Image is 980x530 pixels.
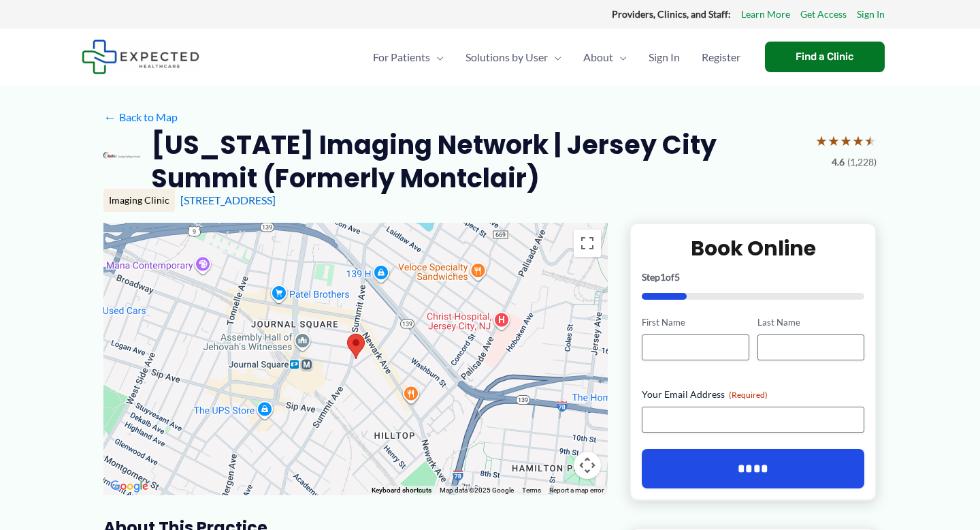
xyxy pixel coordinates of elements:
span: Map data ©2025 Google [440,486,514,494]
a: AboutMenu Toggle [572,33,638,81]
a: Open this area in Google Maps (opens a new window) [107,478,152,495]
span: Menu Toggle [430,33,444,81]
button: Keyboard shortcuts [372,486,431,495]
div: Imaging Clinic [103,189,175,212]
span: ★ [840,128,852,153]
a: Solutions by UserMenu Toggle [455,33,572,81]
a: Get Access [800,5,847,23]
span: Register [702,33,740,81]
span: (Required) [729,390,768,400]
a: Sign In [857,5,885,23]
a: Report a map error [549,486,604,494]
nav: Primary Site Navigation [362,33,751,81]
h2: [US_STATE] Imaging Network | Jersey City Summit (Formerly Montclair) [151,128,804,196]
span: Menu Toggle [613,33,627,81]
span: 5 [674,271,680,283]
span: ★ [852,128,864,153]
span: Menu Toggle [548,33,561,81]
label: Last Name [757,316,864,329]
span: About [583,33,613,81]
button: Toggle fullscreen view [574,230,601,257]
a: [STREET_ADDRESS] [180,193,276,206]
a: For PatientsMenu Toggle [362,33,455,81]
span: ★ [828,128,840,153]
span: Sign In [649,33,680,81]
label: Your Email Address [642,388,864,401]
a: Learn More [741,5,790,23]
a: Find a Clinic [765,42,885,72]
h2: Book Online [642,235,864,262]
span: ★ [864,128,877,153]
img: Expected Healthcare Logo - side, dark font, small [82,40,199,74]
a: Sign In [638,33,691,81]
strong: Providers, Clinics, and Staff: [612,8,731,20]
span: (1,228) [847,153,877,171]
span: For Patients [373,33,430,81]
span: ★ [815,128,828,153]
span: 4.6 [832,153,845,171]
p: Step of [642,272,864,282]
span: Solutions by User [465,33,548,81]
a: ←Back to Map [103,107,178,127]
label: First Name [642,316,749,329]
button: Map camera controls [574,452,601,479]
span: 1 [660,271,666,283]
a: Register [691,33,751,81]
a: Terms (opens in new tab) [522,486,541,494]
img: Google [107,478,152,495]
span: ← [103,110,116,123]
